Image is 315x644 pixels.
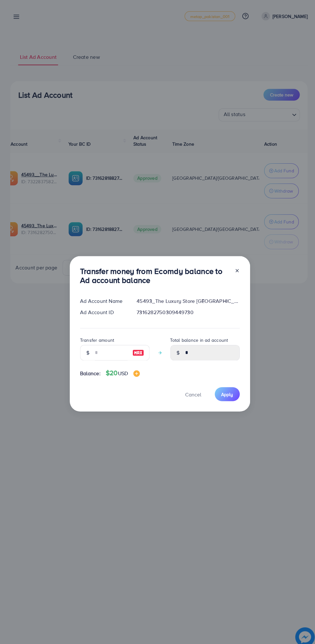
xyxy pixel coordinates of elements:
h3: Transfer money from Ecomdy balance to Ad account balance [79,264,227,283]
img: image [131,346,143,353]
h4: $20 [105,366,139,374]
div: Ad Account ID [74,306,130,313]
span: USD [117,366,127,373]
span: Balance: [79,366,100,374]
div: Ad Account Name [74,295,130,302]
div: 7316282750309449730 [130,306,242,313]
img: image [132,367,139,373]
label: Total balance in ad account [169,334,226,340]
button: Apply [213,384,238,397]
label: Transfer amount [79,334,113,340]
span: Cancel [184,387,200,394]
button: Cancel [175,384,208,397]
div: 45493_The Luxury Store [GEOGRAPHIC_DATA] [130,295,242,302]
span: Apply [219,387,231,394]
